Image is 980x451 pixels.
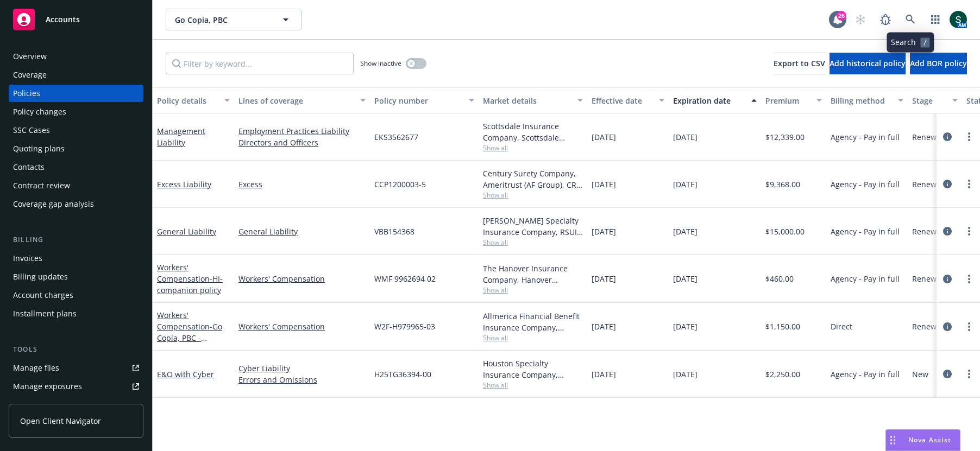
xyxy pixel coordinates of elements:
[831,95,891,106] div: Billing method
[157,226,216,237] a: General Liability
[830,53,906,74] button: Add historical policy
[20,415,101,427] span: Open Client Navigator
[483,120,583,143] div: Scottsdale Insurance Company, Scottsdale Insurance Company (Nationwide), CRC Group
[13,378,82,395] div: Manage exposures
[238,95,354,106] div: Lines of coverage
[9,4,143,35] a: Accounts
[483,310,583,333] div: Allmerica Financial Benefit Insurance Company, Hanover Insurance Group
[912,179,943,190] span: Renewal
[483,358,583,380] div: Houston Specialty Insurance Company, Houston Specialty Insurance Company, CRC Group
[831,131,900,143] span: Agency - Pay in full
[483,215,583,238] div: [PERSON_NAME] Specialty Insurance Company, RSUI Group, CRC Group
[153,87,234,113] button: Policy details
[673,369,698,380] span: [DATE]
[9,140,143,157] a: Quoting plans
[479,87,587,113] button: Market details
[673,179,698,190] span: [DATE]
[963,320,976,333] a: more
[9,158,143,176] a: Contacts
[669,87,761,113] button: Expiration date
[483,95,571,106] div: Market details
[950,11,967,28] img: photo
[9,378,143,395] a: Manage exposures
[765,321,800,332] span: $1,150.00
[238,363,366,374] a: Cyber Liability
[370,87,479,113] button: Policy number
[483,263,583,285] div: The Hanover Insurance Company, Hanover Insurance Group
[9,103,143,120] a: Policy changes
[673,131,698,143] span: [DATE]
[238,321,366,332] a: Workers' Compensation
[837,11,846,21] div: 26
[374,131,418,143] span: EKS3562677
[238,125,366,137] a: Employment Practices Liability
[941,177,954,190] a: circleInformation
[13,158,45,176] div: Contacts
[963,272,976,285] a: more
[885,429,960,451] button: Nova Assist
[9,177,143,194] a: Contract review
[13,177,70,194] div: Contract review
[157,262,223,295] a: Workers' Compensation
[9,48,143,65] a: Overview
[13,103,66,120] div: Policy changes
[830,58,906,68] span: Add historical policy
[374,321,435,332] span: W2F-H979965-03
[912,273,943,284] span: Renewal
[592,131,616,143] span: [DATE]
[963,130,976,143] a: more
[761,87,826,113] button: Premium
[374,179,426,190] span: CCP1200003-5
[13,359,59,377] div: Manage files
[157,126,205,148] a: Management Liability
[9,344,143,355] div: Tools
[831,321,852,332] span: Direct
[765,273,794,284] span: $460.00
[592,95,652,106] div: Effective date
[13,122,50,139] div: SSC Cases
[592,321,616,332] span: [DATE]
[765,131,805,143] span: $12,339.00
[483,238,583,247] span: Show all
[157,179,211,189] a: Excess Liability
[826,87,908,113] button: Billing method
[483,285,583,295] span: Show all
[941,367,954,380] a: circleInformation
[238,374,366,385] a: Errors and Omissions
[483,168,583,190] div: Century Surety Company, Ameritrust (AF Group), CRC Group
[831,273,900,284] span: Agency - Pay in full
[831,369,900,380] span: Agency - Pay in full
[483,380,583,390] span: Show all
[765,179,800,190] span: $9,368.00
[483,143,583,153] span: Show all
[157,369,214,379] a: E&O with Cyber
[774,53,825,74] button: Export to CSV
[875,9,896,30] a: Report a Bug
[13,195,94,213] div: Coverage gap analysis
[238,273,366,284] a: Workers' Compensation
[592,179,616,190] span: [DATE]
[360,59,401,68] span: Show inactive
[9,195,143,213] a: Coverage gap analysis
[166,9,301,30] button: Go Copia, PBC
[850,9,871,30] a: Start snowing
[673,273,698,284] span: [DATE]
[9,250,143,267] a: Invoices
[831,226,900,237] span: Agency - Pay in full
[13,140,65,157] div: Quoting plans
[9,234,143,245] div: Billing
[46,15,80,24] span: Accounts
[13,250,42,267] div: Invoices
[9,85,143,102] a: Policies
[963,177,976,190] a: more
[912,95,946,106] div: Stage
[831,179,900,190] span: Agency - Pay in full
[941,130,954,143] a: circleInformation
[941,320,954,333] a: circleInformation
[765,369,800,380] span: $2,250.00
[908,435,951,444] span: Nova Assist
[765,226,805,237] span: $15,000.00
[9,287,143,304] a: Account charges
[13,268,68,285] div: Billing updates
